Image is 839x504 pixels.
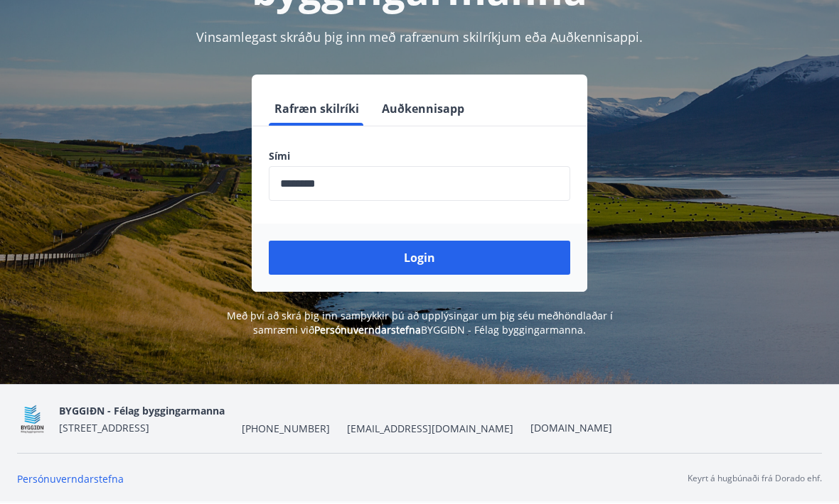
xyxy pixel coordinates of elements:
[59,422,149,435] span: [STREET_ADDRESS]
[314,324,421,337] a: Persónuverndarstefna
[347,422,513,437] span: [EMAIL_ADDRESS][DOMAIN_NAME]
[242,422,330,437] span: [PHONE_NUMBER]
[269,241,570,275] button: Login
[530,422,612,435] a: [DOMAIN_NAME]
[688,473,822,486] p: Keyrt á hugbúnaði frá Dorado ehf.
[376,92,470,126] button: Auðkennisapp
[59,405,225,418] span: BYGGIÐN - Félag byggingarmanna
[269,150,570,164] label: Sími
[196,29,643,46] span: Vinsamlegast skráðu þig inn með rafrænum skilríkjum eða Auðkennisappi.
[17,405,48,435] img: BKlGVmlTW1Qrz68WFGMFQUcXHWdQd7yePWMkvn3i.png
[269,92,365,126] button: Rafræn skilríki
[227,309,613,337] span: Með því að skrá þig inn samþykkir þú að upplýsingar um þig séu meðhöndlaðar í samræmi við BYGGIÐN...
[17,473,124,486] a: Persónuverndarstefna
